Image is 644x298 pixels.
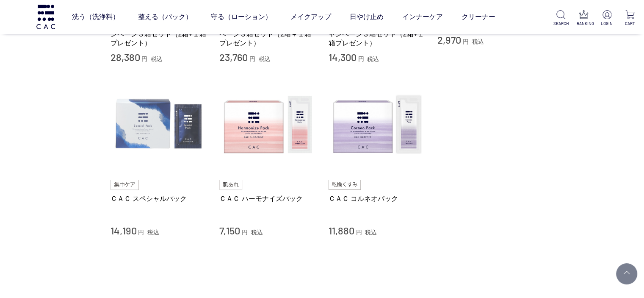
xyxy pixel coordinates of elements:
span: 7,150 [219,224,240,237]
span: 税込 [259,56,271,62]
span: 税込 [251,229,263,236]
img: ＣＡＣ ハーモナイズパック [219,76,316,173]
p: RANKING [577,20,591,27]
img: 肌あれ [219,180,242,190]
img: logo [35,5,56,29]
a: LOGIN [600,10,614,27]
span: 円 [141,56,147,62]
a: SEARCH [553,10,568,27]
p: CART [622,20,637,27]
a: ＣＡＣ ハーモナイズパック [219,194,316,203]
a: 守る（ローション） [211,5,272,29]
span: 円 [358,56,364,62]
span: 円 [249,56,255,62]
span: 14,190 [111,224,137,237]
a: ＣＡＣ スペシャルパック [111,194,207,203]
img: 乾燥くすみ [329,180,361,190]
img: ＣＡＣ スペシャルパック [111,76,207,173]
a: ＣＡＣ コルネオパック [329,194,425,203]
span: 14,300 [329,51,357,63]
span: 税込 [365,229,377,236]
span: 11,880 [329,224,354,237]
span: 税込 [147,229,159,236]
img: 集中ケア [111,180,139,190]
p: LOGIN [600,20,614,27]
span: 円 [356,229,362,236]
a: RANKING [577,10,591,27]
span: 円 [138,229,144,236]
a: 洗う（洗浄料） [72,5,119,29]
a: インナーケア [402,5,443,29]
span: 28,380 [111,51,140,63]
a: 日やけ止め [350,5,384,29]
a: クリーナー [462,5,495,29]
a: 整える（パック） [138,5,192,29]
span: 23,760 [219,51,248,63]
p: SEARCH [553,20,568,27]
span: 税込 [367,56,379,62]
span: 税込 [151,56,163,62]
img: ＣＡＣ コルネオパック [329,76,425,173]
a: メイクアップ [290,5,331,29]
span: 円 [242,229,248,236]
a: CART [622,10,637,27]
